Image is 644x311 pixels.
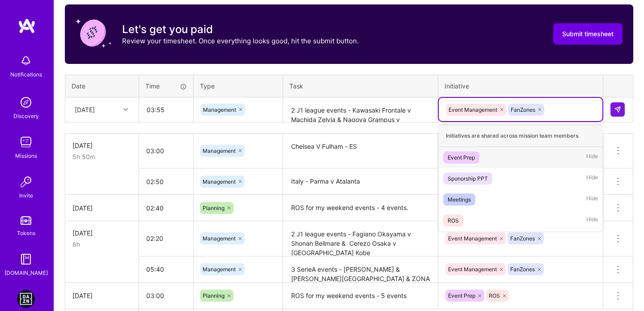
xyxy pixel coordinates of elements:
[139,139,193,163] input: HH:MM
[72,291,131,300] div: [DATE]
[140,98,193,122] input: HH:MM
[511,106,535,113] span: FanZones
[123,107,128,112] i: icon Chevron
[17,250,35,268] img: guide book
[284,196,437,220] textarea: ROS for my weekend events - 4 events.
[448,235,497,242] span: Event Management
[510,235,535,242] span: FanZones
[122,23,359,36] h3: Let's get you paid
[122,36,359,46] p: Review your timesheet. Once everything looks good, hit the submit button.
[284,257,437,282] textarea: 3 SerieA events - [PERSON_NAME] & [PERSON_NAME][GEOGRAPHIC_DATA] & ZONA SERIE A MD1 - 1
[284,284,437,308] textarea: ROS for my weekend events - 5 events
[562,29,614,38] span: Submit timesheet
[76,15,111,51] img: coin
[17,228,35,238] div: Tokens
[21,216,31,225] img: tokens
[586,151,598,164] span: Hide
[448,266,497,273] span: Event Management
[13,111,39,121] div: Discovery
[284,134,437,168] textarea: Chelsea V Fulham - ES
[139,284,193,307] input: HH:MM
[510,266,535,273] span: FanZones
[139,196,193,220] input: HH:MM
[17,290,35,308] img: DAZN: Event Moderators for Israel Based Team
[72,240,131,249] div: 8h
[445,81,597,91] div: Initiative
[203,178,236,185] span: Management
[203,106,236,113] span: Management
[203,235,236,242] span: Management
[203,266,236,273] span: Management
[72,228,131,238] div: [DATE]
[17,52,35,70] img: bell
[18,18,36,34] img: logo
[17,173,35,191] img: Invite
[72,203,131,213] div: [DATE]
[586,172,598,185] span: Hide
[19,191,33,200] div: Invite
[139,257,193,281] input: HH:MM
[448,216,459,225] div: ROS
[15,290,37,308] a: DAZN: Event Moderators for Israel Based Team
[65,75,139,97] th: Date
[139,170,193,193] input: HH:MM
[15,151,37,160] div: Missions
[284,169,437,194] textarea: Italy - Parma v Atalanta
[448,195,471,204] div: Meetings
[17,93,35,111] img: discovery
[72,141,131,150] div: [DATE]
[586,193,598,206] span: Hide
[439,125,602,147] div: Initiatives are shared across mission team members.
[4,268,48,277] div: [DOMAIN_NAME]
[75,105,95,114] div: [DATE]
[284,222,437,256] textarea: 2 J1 league events - Fagiano Okayama v Shonan Bellmare & Cerezo Osaka v [GEOGRAPHIC_DATA] Kobe
[610,102,626,117] div: null
[586,214,598,227] span: Hide
[283,75,438,97] th: Task
[203,292,225,299] span: Planning
[449,106,497,113] span: Event Management
[203,147,236,154] span: Management
[448,153,475,162] div: Event Prep
[489,292,500,299] span: ROS
[614,106,621,113] img: Submit
[145,81,187,91] div: Time
[203,205,225,211] span: Planning
[553,23,623,45] button: Submit timesheet
[72,152,131,161] div: 5h 50m
[448,174,488,183] div: Sponorship PPT
[139,227,193,250] input: HH:MM
[17,133,35,151] img: teamwork
[194,75,283,97] th: Type
[448,292,475,299] span: Event Prep
[284,98,437,122] textarea: 2 J1 league events - Kawasaki Frontale v Machida Zelvia & Nagoya Grampus v [GEOGRAPHIC_DATA]
[10,70,42,79] div: Notifications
